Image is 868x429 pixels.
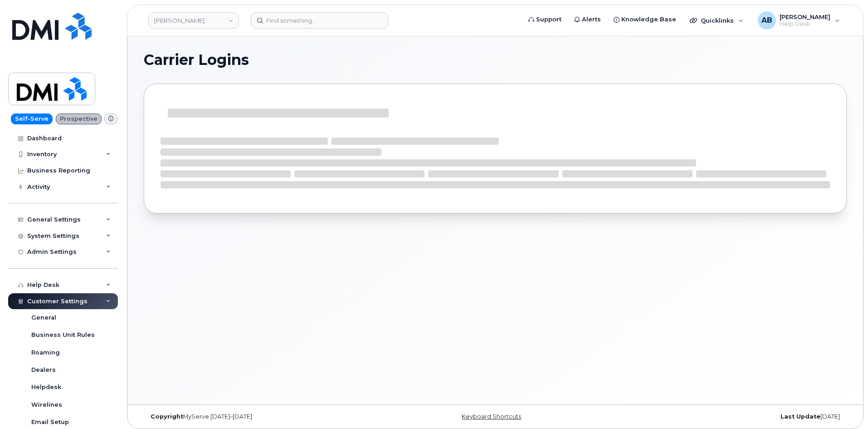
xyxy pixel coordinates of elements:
[780,413,820,420] strong: Last Update
[462,413,521,420] a: Keyboard Shortcuts
[612,413,847,420] div: [DATE]
[144,413,378,420] div: MyServe [DATE]–[DATE]
[144,53,249,67] span: Carrier Logins
[151,413,183,420] strong: Copyright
